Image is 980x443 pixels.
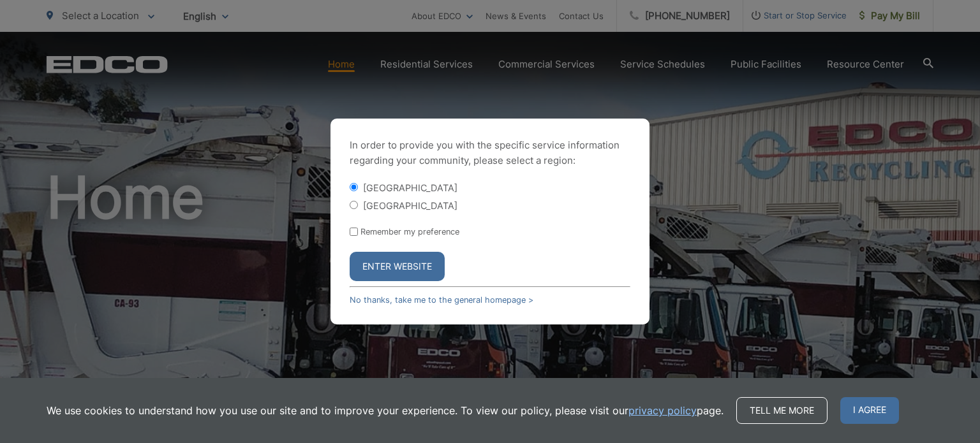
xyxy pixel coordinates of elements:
button: Enter Website [350,252,445,281]
label: [GEOGRAPHIC_DATA] [363,200,457,211]
p: We use cookies to understand how you use our site and to improve your experience. To view our pol... [47,403,724,418]
label: Remember my preference [360,227,459,236]
a: privacy policy [628,403,697,418]
span: I agree [840,397,899,424]
p: In order to provide you with the specific service information regarding your community, please se... [350,138,630,168]
a: Tell me more [736,397,828,424]
label: [GEOGRAPHIC_DATA] [363,182,457,193]
a: No thanks, take me to the general homepage > [350,295,533,305]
